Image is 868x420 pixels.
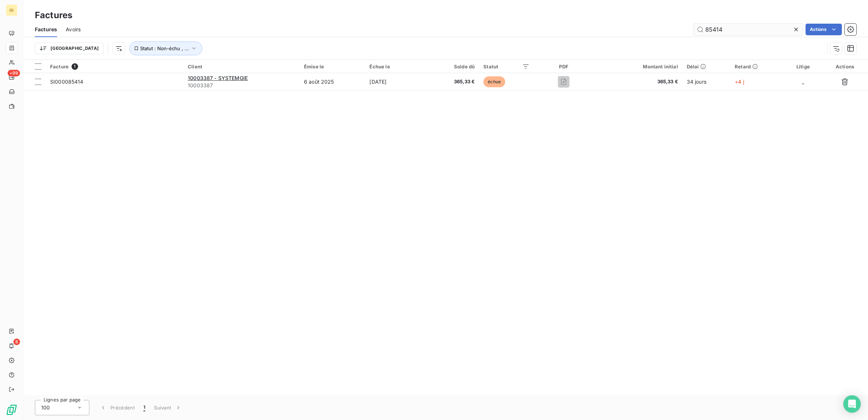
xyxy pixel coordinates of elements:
div: Échue le [369,64,425,69]
td: 6 août 2025 [300,73,365,91]
h3: Factures [35,9,72,22]
button: Précédent [95,400,139,415]
span: Facture [50,64,69,69]
span: 365,33 € [434,78,475,85]
span: échue [483,76,505,87]
span: 10003387 [188,82,295,89]
div: Open Intercom Messenger [843,395,861,413]
span: 8 [13,339,20,345]
img: Logo LeanPay [6,404,17,416]
input: Rechercher [694,24,803,35]
span: 10003387 - SYSTEMGIE [188,75,248,81]
span: +99 [8,70,20,76]
div: GI [6,4,17,16]
button: Suivant [150,400,186,415]
button: Statut : Non-échu , ... [129,41,202,55]
div: PDF [538,64,589,69]
button: [GEOGRAPHIC_DATA] [35,43,104,54]
span: SI000085414 [50,79,84,85]
div: Retard [735,64,780,69]
div: Solde dû [434,64,475,69]
span: 365,33 € [598,78,678,85]
div: Montant initial [598,64,678,69]
div: Statut [483,64,529,69]
span: 1 [143,404,145,411]
span: _ [802,79,804,85]
span: 1 [72,63,78,70]
td: [DATE] [365,73,429,91]
div: Client [188,64,295,69]
div: Émise le [304,64,361,69]
span: Avoirs [66,26,81,33]
button: 1 [139,400,150,415]
button: Actions [806,24,842,35]
span: Factures [35,26,57,33]
td: 34 jours [682,73,730,91]
span: Statut : Non-échu , ... [140,45,189,51]
span: 100 [41,404,50,411]
div: Délai [687,64,726,69]
div: Actions [826,64,864,69]
div: Litige [789,64,818,69]
span: +4 j [735,79,744,85]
